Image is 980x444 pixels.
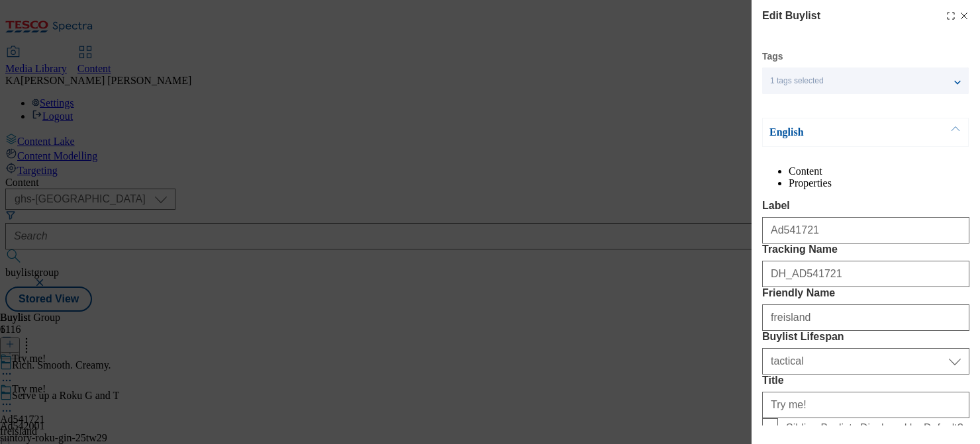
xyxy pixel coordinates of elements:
[762,67,969,94] button: 1 tags selected
[762,375,969,386] label: Title
[789,177,969,189] li: Properties
[762,331,969,343] label: Buylist Lifespan
[762,244,969,255] label: Tracking Name
[762,200,969,212] label: Label
[762,8,820,24] h4: Edit Buylist
[762,287,969,299] label: Friendly Name
[769,126,908,139] p: English
[762,261,969,287] input: Enter Tracking Name
[762,304,969,331] input: Enter Friendly Name
[789,165,969,177] li: Content
[762,217,969,244] input: Enter Label
[762,53,783,60] label: Tags
[762,392,969,418] input: Enter Title
[770,76,824,86] span: 1 tags selected
[786,422,963,434] span: Sibling Buylists Displayed by Default?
